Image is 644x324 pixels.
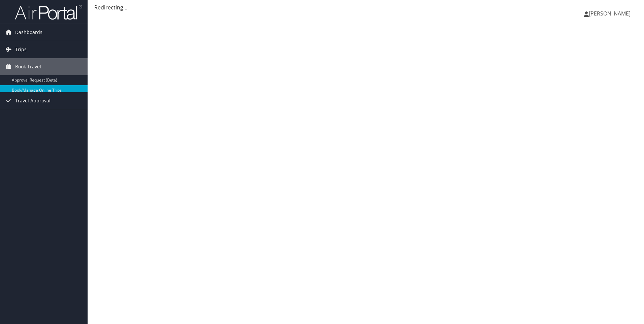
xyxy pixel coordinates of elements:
[94,3,637,11] div: Redirecting...
[15,24,42,41] span: Dashboards
[15,92,51,109] span: Travel Approval
[15,4,82,20] img: airportal-logo.png
[15,58,41,75] span: Book Travel
[584,3,637,24] a: [PERSON_NAME]
[15,41,27,58] span: Trips
[589,10,631,17] span: [PERSON_NAME]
